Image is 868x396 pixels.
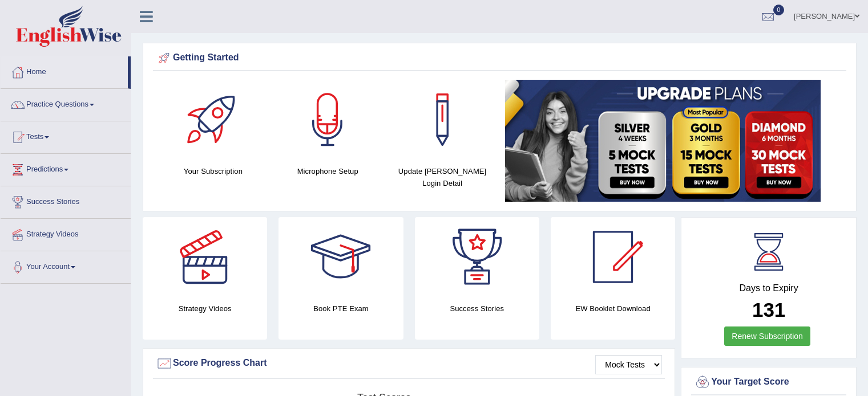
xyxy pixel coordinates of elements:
div: Score Progress Chart [156,355,662,372]
a: Predictions [1,154,131,182]
a: Practice Questions [1,89,131,117]
span: 0 [773,5,785,15]
a: Home [1,56,128,85]
h4: Your Subscription [162,165,265,177]
h4: Microphone Setup [276,165,380,177]
div: Getting Started [156,50,843,67]
a: Your Account [1,251,131,280]
h4: Update [PERSON_NAME] Login Detail [391,165,494,189]
a: Tests [1,121,131,150]
a: Strategy Videos [1,219,131,247]
b: 131 [752,299,785,321]
img: small5.jpg [505,80,821,202]
a: Success Stories [1,186,131,215]
h4: Strategy Videos [143,303,267,315]
h4: Book PTE Exam [278,303,403,315]
h4: EW Booklet Download [551,303,675,315]
h4: Days to Expiry [694,283,843,293]
div: Your Target Score [694,374,843,391]
a: Renew Subscription [724,326,810,346]
h4: Success Stories [415,303,539,315]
